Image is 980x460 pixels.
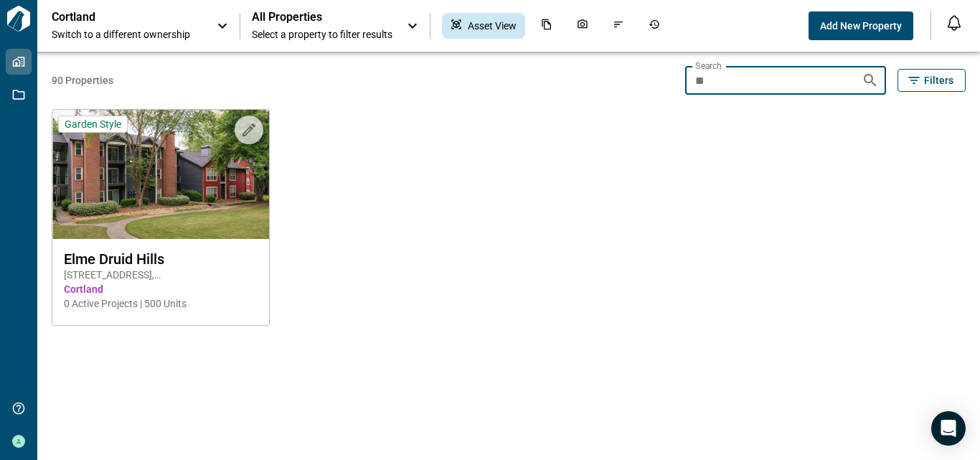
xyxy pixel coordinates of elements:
[468,19,517,33] span: Asset View
[897,69,966,92] button: Filters
[52,110,269,239] img: property-asset
[64,296,258,311] span: 0 Active Projects | 500 Units
[532,13,561,39] div: Documents
[640,13,669,39] div: Job History
[820,19,902,33] span: Add New Property
[64,282,258,296] span: Cortland
[568,13,597,39] div: Photos
[52,10,181,24] p: Cortland
[252,27,392,42] span: Select a property to filter results
[924,73,953,88] span: Filters
[52,27,202,42] span: Switch to a different ownership
[64,268,258,282] span: [STREET_ADDRESS] , [GEOGRAPHIC_DATA] , GA
[809,11,913,40] button: Add New Property
[931,411,966,446] div: Open Intercom Messenger
[252,10,392,24] span: All Properties
[856,66,885,95] button: Search properties
[52,73,679,88] span: 90 Properties
[695,60,722,72] label: Search
[604,13,633,39] div: Issues & Info
[943,11,966,34] button: Open notification feed
[65,118,121,131] span: Garden Style
[442,13,525,39] div: Asset View
[64,250,258,268] span: Elme Druid Hills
